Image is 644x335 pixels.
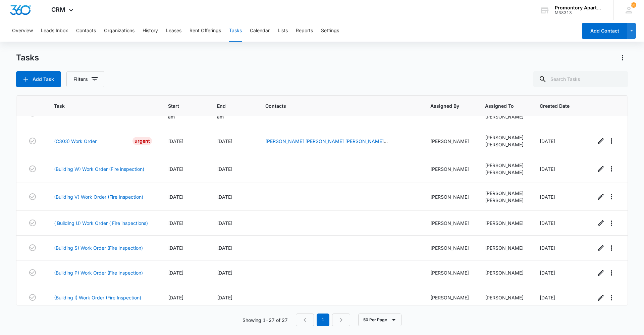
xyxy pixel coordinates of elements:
div: Urgent [132,137,152,145]
button: Lists [278,20,288,42]
button: 50 Per Page [358,314,401,326]
div: [PERSON_NAME] [430,294,469,301]
button: Actions [617,52,628,63]
span: [DATE] [217,270,232,276]
div: [PERSON_NAME] [485,134,524,141]
button: History [143,20,158,42]
span: [DATE] [540,245,555,251]
span: Assigned By [430,102,459,109]
button: Filters [66,71,104,87]
h1: Tasks [16,53,39,63]
div: [PERSON_NAME] [485,162,524,169]
nav: Pagination [296,314,350,326]
span: [DATE] [217,194,232,200]
p: Showing 1-27 of 27 [243,317,288,324]
button: Tasks [229,20,242,42]
a: (Building I) Work Order (Fire Inspection) [54,294,141,301]
div: [PERSON_NAME] [485,197,524,204]
button: Leads Inbox [41,20,68,42]
button: Add Task [16,71,61,87]
span: [DATE] [168,194,183,200]
div: [PERSON_NAME] [485,169,524,176]
span: [DATE] [168,295,183,300]
span: Start [168,102,191,109]
button: Contacts [76,20,96,42]
div: [PERSON_NAME] [430,138,469,145]
div: [PERSON_NAME] [485,141,524,148]
a: (Building S) Work Order (Fire Inspection) [54,244,143,251]
div: account id [555,10,604,15]
div: [PERSON_NAME] [485,190,524,197]
span: [DATE] [217,220,232,226]
span: [DATE] [540,138,555,144]
button: Organizations [104,20,135,42]
div: [PERSON_NAME] [430,220,469,227]
button: Add Contact [582,23,627,39]
span: CRM [51,6,65,13]
span: Created Date [540,102,570,109]
span: Assigned To [485,102,514,109]
span: [DATE] [168,138,183,144]
div: [PERSON_NAME] [485,294,524,301]
span: [DATE] [540,270,555,276]
a: (Building P) Work Order (Fire Inspection) [54,269,143,276]
span: End [217,102,239,109]
span: Task [54,102,142,109]
div: notifications count [631,2,636,8]
span: Contacts [265,102,405,109]
div: [PERSON_NAME] [430,244,469,251]
span: [DATE] [217,295,232,300]
span: [DATE] [540,220,555,226]
span: [DATE] [217,166,232,172]
a: [PERSON_NAME] [PERSON_NAME] [PERSON_NAME] [PERSON_NAME] [PERSON_NAME] [265,138,388,151]
span: [DATE] [168,220,183,226]
span: [DATE] [540,295,555,300]
div: [PERSON_NAME] [485,269,524,276]
div: [PERSON_NAME] [430,193,469,200]
div: [PERSON_NAME] [485,220,524,227]
div: [PERSON_NAME] [485,244,524,251]
span: [DATE] [540,194,555,200]
span: [DATE] [168,270,183,276]
span: 91 [631,2,636,8]
button: Reports [296,20,313,42]
button: Leases [166,20,181,42]
a: (Building W) Work Order (Fire inspection) [54,165,144,173]
input: Search Tasks [533,71,628,87]
span: [DATE] [540,166,555,172]
a: (C303) Work Order [54,138,97,145]
span: [DATE] [217,138,232,144]
span: [DATE] [217,245,232,251]
button: Rent Offerings [190,20,221,42]
span: [DATE] [168,166,183,172]
button: Overview [12,20,33,42]
button: Settings [321,20,339,42]
a: ( Building U) Work Order ( Fire inspections) [54,220,148,227]
div: [PERSON_NAME] [430,269,469,276]
em: 1 [317,314,329,326]
div: account name [555,5,604,10]
button: Calendar [250,20,270,42]
div: [PERSON_NAME] [485,113,524,120]
span: [DATE] [168,245,183,251]
div: [PERSON_NAME] [430,165,469,173]
a: (Building V) Work Order (Fire Inspection) [54,193,143,200]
